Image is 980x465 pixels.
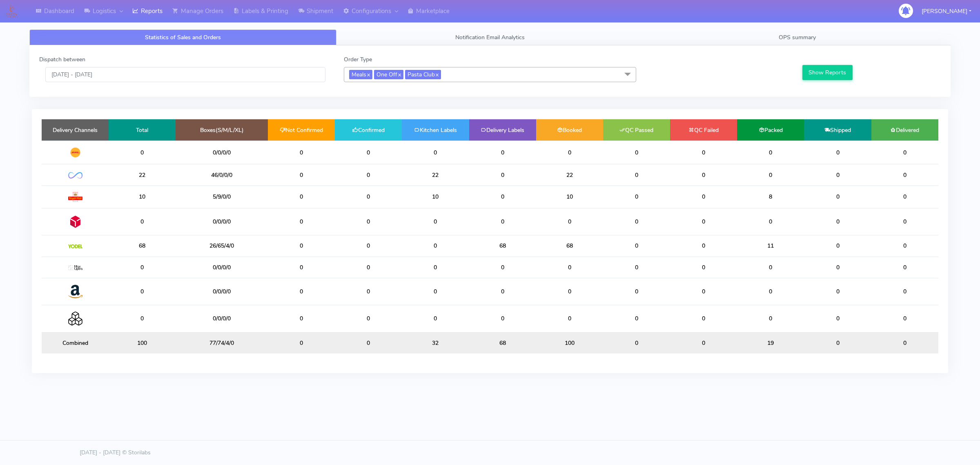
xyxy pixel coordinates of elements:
[871,278,938,305] td: 0
[603,278,670,305] td: 0
[109,119,176,141] td: Total
[402,141,469,164] td: 0
[176,208,268,235] td: 0/0/0/0
[335,186,402,208] td: 0
[670,235,737,257] td: 0
[402,257,469,278] td: 0
[871,164,938,186] td: 0
[536,257,603,278] td: 0
[804,186,871,208] td: 0
[335,305,402,332] td: 0
[871,186,938,208] td: 0
[68,244,82,248] img: Yodel
[45,67,325,82] input: Pick the Daterange
[109,208,176,235] td: 0
[871,119,938,141] td: Delivered
[176,141,268,164] td: 0/0/0/0
[176,186,268,208] td: 5/9/0/0
[737,141,804,164] td: 0
[670,257,737,278] td: 0
[536,186,603,208] td: 10
[469,305,536,332] td: 0
[335,235,402,257] td: 0
[402,119,469,141] td: Kitchen Labels
[68,215,82,229] img: DPD
[804,141,871,164] td: 0
[804,332,871,353] td: 0
[804,305,871,332] td: 0
[469,164,536,186] td: 0
[268,235,335,257] td: 0
[603,235,670,257] td: 0
[402,164,469,186] td: 22
[268,305,335,332] td: 0
[737,208,804,235] td: 0
[536,305,603,332] td: 0
[469,257,536,278] td: 0
[145,34,221,41] span: Statistics of Sales and Orders
[737,305,804,332] td: 0
[670,305,737,332] td: 0
[176,235,268,257] td: 26/65/4/0
[366,70,370,78] a: x
[335,119,402,141] td: Confirmed
[29,29,951,45] ul: Tabs
[109,332,176,353] td: 100
[603,119,670,141] td: QC Passed
[670,141,737,164] td: 0
[804,208,871,235] td: 0
[402,305,469,332] td: 0
[670,164,737,186] td: 0
[268,164,335,186] td: 0
[176,257,268,278] td: 0/0/0/0
[435,70,439,78] a: x
[804,235,871,257] td: 0
[670,332,737,353] td: 0
[109,235,176,257] td: 68
[737,119,804,141] td: Packed
[802,65,853,80] button: Show Reports
[536,332,603,353] td: 100
[42,332,109,353] td: Combined
[915,3,978,20] button: [PERSON_NAME]
[603,141,670,164] td: 0
[603,208,670,235] td: 0
[335,208,402,235] td: 0
[109,164,176,186] td: 22
[737,186,804,208] td: 8
[871,305,938,332] td: 0
[268,186,335,208] td: 0
[176,332,268,353] td: 77/74/4/0
[68,147,82,158] img: DHL
[779,34,816,41] span: OPS summary
[603,305,670,332] td: 0
[109,305,176,332] td: 0
[804,119,871,141] td: Shipped
[68,192,82,202] img: Royal Mail
[268,119,335,141] td: Not Confirmed
[871,332,938,353] td: 0
[405,70,441,79] span: Pasta Club
[871,141,938,164] td: 0
[670,278,737,305] td: 0
[109,278,176,305] td: 0
[68,265,82,271] img: MaxOptra
[804,257,871,278] td: 0
[737,257,804,278] td: 0
[349,70,372,79] span: Meals
[335,332,402,353] td: 0
[335,257,402,278] td: 0
[469,332,536,353] td: 68
[402,186,469,208] td: 10
[402,278,469,305] td: 0
[603,257,670,278] td: 0
[176,164,268,186] td: 46/0/0/0
[469,119,536,141] td: Delivery Labels
[469,208,536,235] td: 0
[603,164,670,186] td: 0
[536,119,603,141] td: Booked
[469,235,536,257] td: 68
[536,164,603,186] td: 22
[737,164,804,186] td: 0
[469,186,536,208] td: 0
